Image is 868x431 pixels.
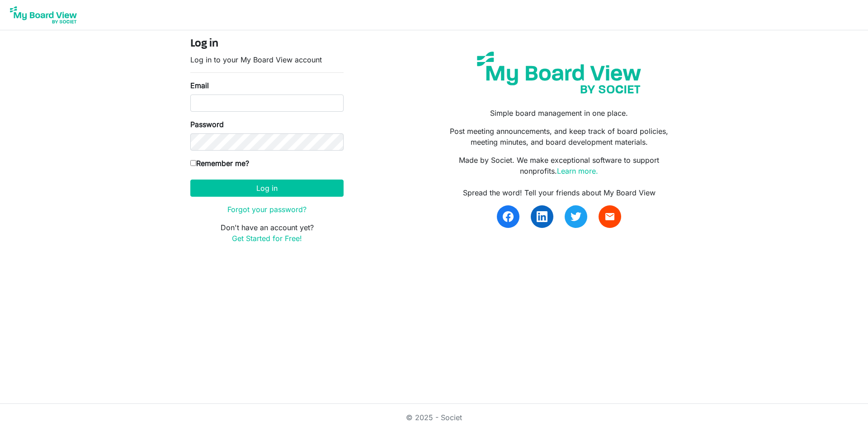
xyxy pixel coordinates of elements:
label: Password [190,119,224,130]
img: My Board View Logo [7,4,80,26]
p: Made by Societ. We make exceptional software to support nonprofits. [441,155,678,176]
a: email [599,205,621,228]
img: my-board-view-societ.svg [470,45,648,100]
p: Don't have an account yet? [190,222,344,244]
div: Spread the word! Tell your friends about My Board View [441,187,678,198]
input: Remember me? [190,160,196,166]
img: facebook.svg [503,211,514,222]
a: Get Started for Free! [232,234,302,243]
a: Learn more. [557,166,598,175]
button: Log in [190,180,344,197]
a: © 2025 - Societ [406,413,462,422]
p: Post meeting announcements, and keep track of board policies, meeting minutes, and board developm... [441,126,678,147]
p: Simple board management in one place. [441,108,678,118]
p: Log in to your My Board View account [190,54,344,65]
span: email [604,211,615,222]
a: Forgot your password? [227,205,307,214]
label: Email [190,80,209,91]
label: Remember me? [190,158,249,169]
img: linkedin.svg [537,211,547,222]
img: twitter.svg [571,211,581,222]
h4: Log in [190,38,344,51]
